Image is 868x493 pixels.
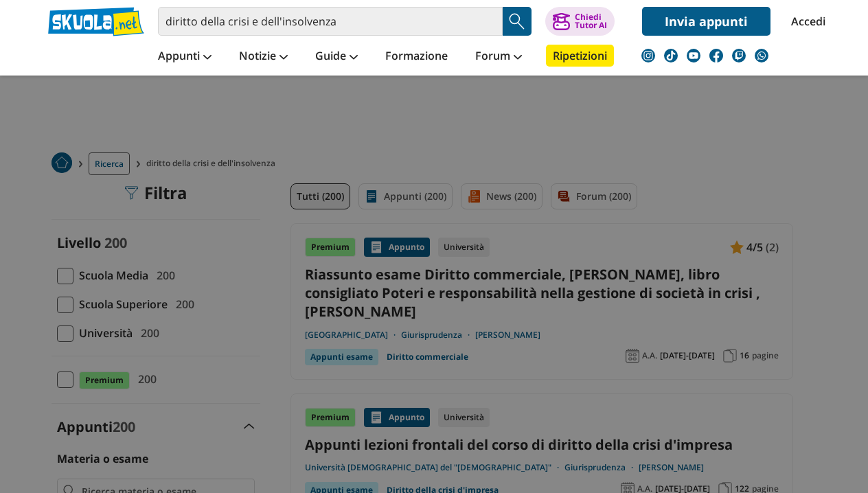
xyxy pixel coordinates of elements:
[687,49,700,62] img: youtube
[791,7,820,36] a: Accedi
[709,49,723,62] img: facebook
[641,49,655,62] img: instagram
[382,45,451,69] a: Formazione
[732,49,746,62] img: twitch
[236,45,291,69] a: Notizie
[642,7,770,36] a: Invia appunti
[575,13,607,30] div: Chiedi Tutor AI
[312,45,361,69] a: Guide
[472,45,525,69] a: Forum
[507,11,527,32] img: Cerca appunti, riassunti o versioni
[755,49,768,62] img: WhatsApp
[503,7,532,36] button: Search Button
[664,49,678,62] img: tiktok
[546,45,614,67] a: Ripetizioni
[545,7,615,36] button: ChiediTutor AI
[158,7,503,36] input: Cerca appunti, riassunti o versioni
[155,45,215,69] a: Appunti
